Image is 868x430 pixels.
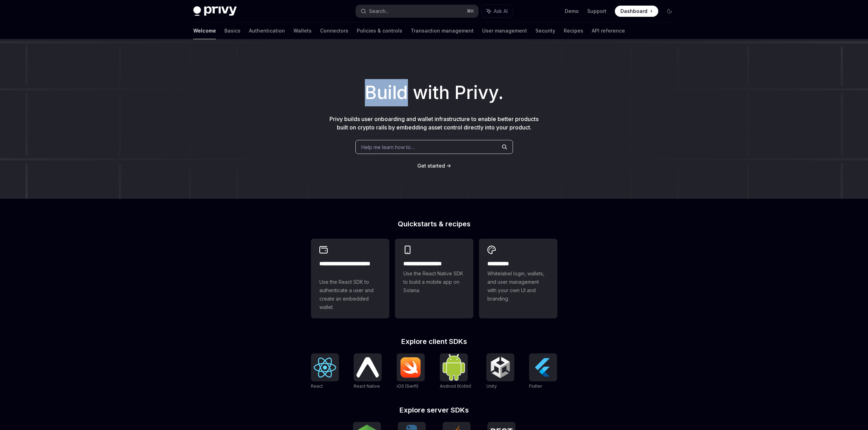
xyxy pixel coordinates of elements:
[487,269,549,303] span: Whitelabel login, wallets, and user management with your own UI and branding.
[193,6,237,16] img: dark logo
[224,22,241,39] a: Basics
[417,163,445,169] span: Get started
[529,353,557,390] a: FlutterFlutter
[397,353,425,390] a: iOS (Swift)iOS (Swift)
[311,353,339,390] a: ReactReact
[467,8,474,14] span: ⌘ K
[565,8,579,15] a: Demo
[319,278,381,311] span: Use the React SDK to authenticate a user and create an embedded wallet.
[403,269,465,295] span: Use the React Native SDK to build a mobile app on Solana.
[11,79,857,106] h1: Build with Privy.
[249,22,285,39] a: Authentication
[397,383,418,389] span: iOS (Swift)
[479,239,557,318] a: **** *****Whitelabel login, wallets, and user management with your own UI and branding.
[320,22,348,39] a: Connectors
[535,22,555,39] a: Security
[494,8,508,15] span: Ask AI
[443,354,465,380] img: Android (Kotlin)
[482,22,527,39] a: User management
[417,162,445,169] a: Get started
[587,8,606,15] a: Support
[369,7,389,15] div: Search...
[615,6,658,17] a: Dashboard
[532,356,554,379] img: Flutter
[311,338,557,345] h2: Explore client SDKs
[311,407,557,414] h2: Explore server SDKs
[311,383,323,389] span: React
[361,143,415,151] span: Help me learn how to…
[329,115,539,131] span: Privy builds user onboarding and wallet infrastructure to enable better products built on crypto ...
[354,353,382,390] a: React NativeReact Native
[314,358,336,378] img: React
[592,22,625,39] a: API reference
[486,353,514,390] a: UnityUnity
[400,357,422,378] img: iOS (Swift)
[486,383,497,389] span: Unity
[440,383,471,389] span: Android (Kotlin)
[620,8,647,15] span: Dashboard
[482,5,513,17] button: Ask AI
[356,357,379,377] img: React Native
[564,22,583,39] a: Recipes
[293,22,312,39] a: Wallets
[489,356,512,379] img: Unity
[193,22,216,39] a: Welcome
[354,383,380,389] span: React Native
[311,220,557,227] h2: Quickstarts & recipes
[440,353,471,390] a: Android (Kotlin)Android (Kotlin)
[664,6,675,17] button: Toggle dark mode
[395,239,473,318] a: **** **** **** ***Use the React Native SDK to build a mobile app on Solana.
[529,383,542,389] span: Flutter
[411,22,474,39] a: Transaction management
[357,22,402,39] a: Policies & controls
[356,5,478,17] button: Search...⌘K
